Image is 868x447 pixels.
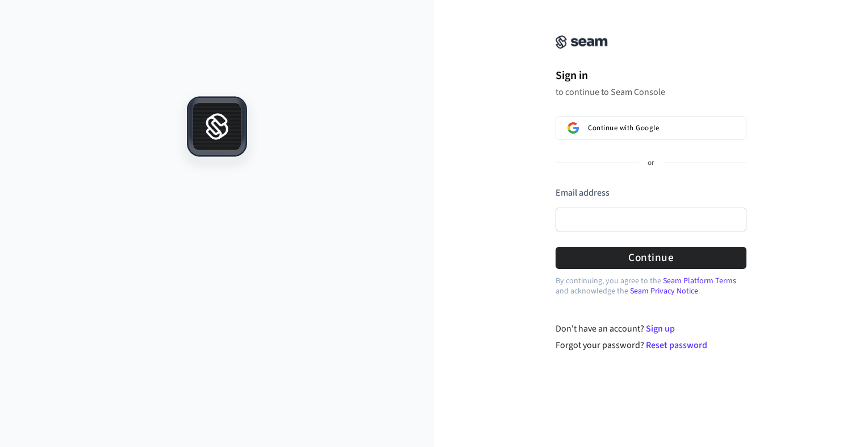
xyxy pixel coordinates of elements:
p: or [648,158,654,168]
img: Sign in with Google [567,122,579,134]
label: Email address [556,187,610,199]
a: Sign up [646,322,675,335]
a: Reset password [646,339,707,351]
button: Sign in with GoogleContinue with Google [556,116,746,140]
div: Forgot your password? [556,338,747,352]
p: to continue to Seam Console [556,86,746,98]
p: By continuing, you agree to the and acknowledge the . [556,276,746,296]
a: Seam Platform Terms [663,275,736,287]
a: Seam Privacy Notice [630,285,698,297]
h1: Sign in [556,67,746,84]
img: Seam Console [556,35,608,49]
span: Continue with Google [588,123,659,133]
button: Continue [556,247,746,269]
div: Don't have an account? [556,322,747,336]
